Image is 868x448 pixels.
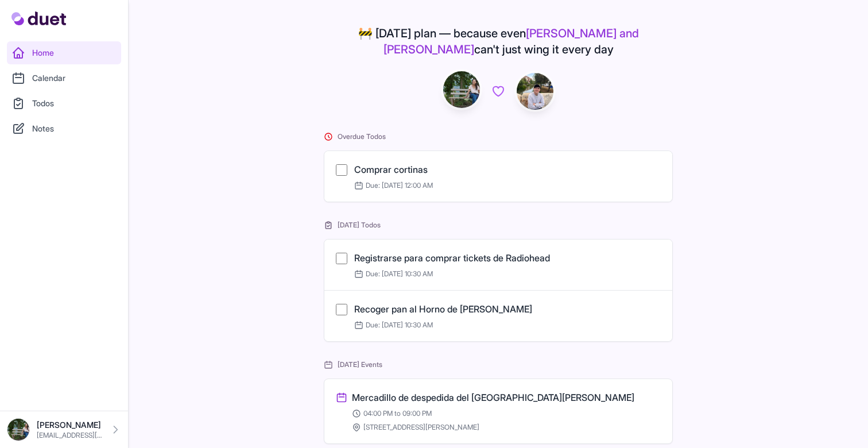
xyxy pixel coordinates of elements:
[7,117,121,140] a: Notes
[354,303,532,315] a: Recoger pan al Horno de [PERSON_NAME]
[354,181,433,190] span: Due: [DATE] 12:00 AM
[7,418,30,441] img: DSC08576_Original.jpeg
[443,71,480,108] img: DSC08576_Original.jpeg
[324,360,673,369] h2: [DATE] Events
[517,73,553,110] img: IMG_0278.jpeg
[7,41,121,64] a: Home
[354,164,428,175] a: Comprar cortinas
[363,423,479,432] span: [STREET_ADDRESS][PERSON_NAME]
[37,431,103,440] p: [EMAIL_ADDRESS][DOMAIN_NAME]
[354,320,433,330] span: Due: [DATE] 10:30 AM
[352,391,634,404] h3: Mercadillo de despedida del [GEOGRAPHIC_DATA][PERSON_NAME]
[324,221,673,230] h2: [DATE] Todos
[7,92,121,115] a: Todos
[354,269,433,279] span: Due: [DATE] 10:30 AM
[354,252,550,264] a: Registrarse para comprar tickets de Radiohead
[324,25,673,57] h4: 🚧 [DATE] plan — because even can't just wing it every day
[324,132,673,141] h2: Overdue Todos
[336,391,661,432] a: Mercadillo de despedida del [GEOGRAPHIC_DATA][PERSON_NAME] 04:00 PM to 09:00 PM [STREET_ADDRESS][...
[7,67,121,90] a: Calendar
[37,419,103,431] p: [PERSON_NAME]
[363,409,432,418] span: 04:00 PM to 09:00 PM
[7,418,121,441] a: [PERSON_NAME] [EMAIL_ADDRESS][DOMAIN_NAME]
